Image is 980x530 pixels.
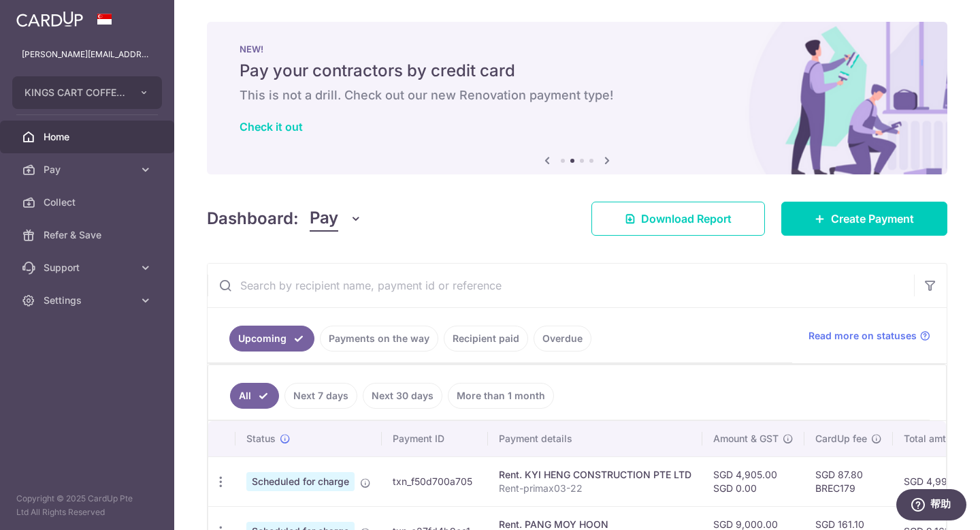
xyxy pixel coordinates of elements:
[207,206,299,231] h4: Dashboard:
[808,329,917,343] span: Read more on statuses
[320,326,438,352] a: Payments on the way
[44,294,133,307] span: Settings
[808,329,930,343] a: Read more on statuses
[702,456,804,506] td: SGD 4,905.00 SGD 0.00
[363,383,442,409] a: Next 30 days
[896,489,966,523] iframe: 打开一个小组件，您可以在其中找到更多信息
[240,60,915,82] h5: Pay your contractors by credit card
[240,87,915,104] h6: This is not a drill. Check out our new Renovation payment type!
[444,326,528,352] a: Recipient paid
[713,432,779,446] span: Amount & GST
[12,76,162,109] button: KINGS CART COFFEE PTE. LTD.
[382,421,488,456] th: Payment ID
[16,11,83,27] img: CardUp
[246,432,276,446] span: Status
[310,206,338,232] span: Pay
[591,202,765,236] a: Download Report
[641,211,732,227] span: Download Report
[44,130,133,144] span: Home
[240,44,915,54] p: NEW!
[310,206,362,232] button: Pay
[382,456,488,506] td: txn_f50d700a705
[499,482,691,495] p: Rent-primax03-22
[448,383,554,409] a: More than 1 month
[44,228,133,242] span: Refer & Save
[44,261,133,275] span: Support
[904,432,949,446] span: Total amt.
[893,456,979,506] td: SGD 4,992.80
[230,383,279,409] a: All
[44,196,133,209] span: Collect
[534,326,591,352] a: Overdue
[246,472,355,491] span: Scheduled for charge
[22,48,152,61] p: [PERSON_NAME][EMAIL_ADDRESS][DOMAIN_NAME]
[44,163,133,176] span: Pay
[207,22,947,174] img: Renovation banner
[804,456,893,506] td: SGD 87.80 BREC179
[781,202,947,236] a: Create Payment
[831,211,914,227] span: Create Payment
[815,432,867,446] span: CardUp fee
[24,86,125,99] span: KINGS CART COFFEE PTE. LTD.
[499,468,691,482] div: Rent. KYI HENG CONSTRUCTION PTE LTD
[284,383,357,409] a: Next 7 days
[240,120,303,134] a: Check it out
[229,326,314,352] a: Upcoming
[208,264,914,307] input: Search by recipient name, payment id or reference
[488,421,702,456] th: Payment details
